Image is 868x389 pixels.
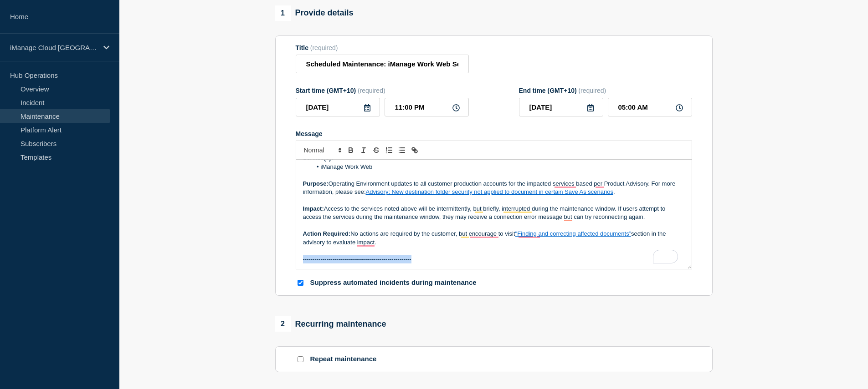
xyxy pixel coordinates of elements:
input: HH:MM A [608,98,692,116]
div: Start time (GMT+10) [296,87,469,94]
p: Repeat maintenance [310,355,377,364]
p: Operating Environment updates to all customer production accounts for the impacted services based... [303,180,685,197]
strong: Action Required: [303,230,351,237]
button: Toggle italic text [357,145,370,156]
strong: Purpose: [303,180,329,187]
button: Toggle link [408,145,421,156]
p: iManage Cloud [GEOGRAPHIC_DATA] Data Center [10,44,98,51]
div: To enrich screen reader interactions, please activate Accessibility in Grammarly extension settings [296,160,692,269]
span: (required) [310,44,338,51]
div: Recurring maintenance [275,316,386,332]
p: Access to the services noted above will be intermittently, but briefly, interrupted during the ma... [303,205,685,222]
strong: Impact: [303,205,324,212]
div: Title [296,44,469,51]
li: iManage Work Web [312,163,685,171]
button: Toggle bulleted list [395,145,408,156]
p: Suppress automated incidents during maintenance [310,278,477,287]
div: End time (GMT+10) [519,87,692,94]
p: ------------------------------------------------------- [303,255,685,263]
input: YYYY-MM-DD [519,98,603,116]
button: Toggle strikethrough text [370,145,383,156]
input: Title [296,55,469,73]
button: Toggle ordered list [383,145,395,156]
span: 1 [275,5,291,21]
p: No actions are required by the customer, but encourage to visit section in the advisory to evalua... [303,230,685,247]
a: "Finding and correcting affected documents” [515,230,631,237]
span: (required) [358,87,385,94]
input: HH:MM A [385,98,469,116]
span: Font size [300,145,344,156]
span: (required) [578,87,606,94]
div: Provide details [275,5,354,21]
div: Message [296,130,692,137]
span: 2 [275,316,291,332]
button: Toggle bold text [344,145,357,156]
input: Suppress automated incidents during maintenance [298,280,303,286]
input: YYYY-MM-DD [296,98,380,116]
input: Repeat maintenance [298,356,303,362]
a: Advisory: New destination folder security not applied to document in certain Save As scenarios [366,188,613,195]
